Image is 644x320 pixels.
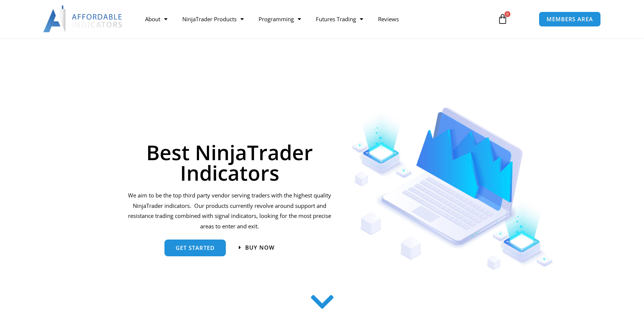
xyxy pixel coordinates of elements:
[539,12,601,27] a: MEMBERS AREA
[308,10,371,28] a: Futures Trading
[176,245,215,251] span: get started
[175,10,251,28] a: NinjaTrader Products
[164,240,226,256] a: get started
[138,10,489,28] nav: Menu
[239,245,275,250] a: Buy now
[547,16,593,22] span: MEMBERS AREA
[504,11,510,17] span: 0
[43,6,123,32] img: LogoAI | Affordable Indicators – NinjaTrader
[127,142,333,183] h1: Best NinjaTrader Indicators
[127,190,333,232] p: We aim to be the top third party vendor serving traders with the highest quality NinjaTrader indi...
[251,10,308,28] a: Programming
[486,8,519,30] a: 0
[371,10,406,28] a: Reviews
[245,245,275,250] span: Buy now
[138,10,175,28] a: About
[352,107,554,270] img: Indicators 1 | Affordable Indicators – NinjaTrader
